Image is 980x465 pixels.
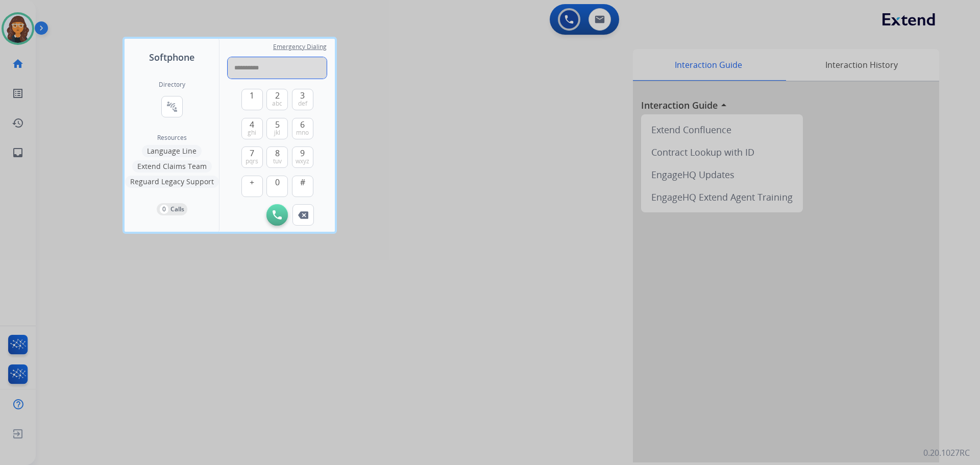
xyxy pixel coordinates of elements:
[132,160,212,173] button: Extend Claims Team
[250,118,254,131] span: 4
[125,176,219,188] button: Reguard Legacy Support
[296,157,309,165] span: wxyz
[266,89,288,110] button: 2abc
[273,210,282,219] img: call-button
[142,145,202,157] button: Language Line
[250,89,254,102] span: 1
[266,176,288,197] button: 0
[273,157,282,165] span: tuv
[300,118,305,131] span: 6
[266,146,288,168] button: 8tuv
[292,118,313,139] button: 6mno
[248,129,256,137] span: ghi
[157,134,187,142] span: Resources
[241,118,263,139] button: 4ghi
[149,50,194,64] span: Softphone
[241,89,263,110] button: 1
[275,147,280,159] span: 8
[274,129,280,137] span: jkl
[273,43,327,51] span: Emergency Dialing
[275,176,280,188] span: 0
[166,101,178,113] mat-icon: connect_without_contact
[300,89,305,102] span: 3
[300,176,305,188] span: #
[296,129,309,137] span: mno
[275,89,280,102] span: 2
[292,176,313,197] button: #
[246,157,258,165] span: pqrs
[292,146,313,168] button: 9wxyz
[272,100,282,108] span: abc
[275,118,280,131] span: 5
[300,147,305,159] span: 9
[250,147,254,159] span: 7
[292,89,313,110] button: 3def
[170,205,184,214] p: Calls
[241,146,263,168] button: 7pqrs
[160,205,168,214] p: 0
[298,100,307,108] span: def
[266,118,288,139] button: 5jkl
[298,211,308,219] img: call-button
[159,81,185,89] h2: Directory
[250,176,254,188] span: +
[923,447,970,459] p: 0.20.1027RC
[157,203,187,215] button: 0Calls
[241,176,263,197] button: +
